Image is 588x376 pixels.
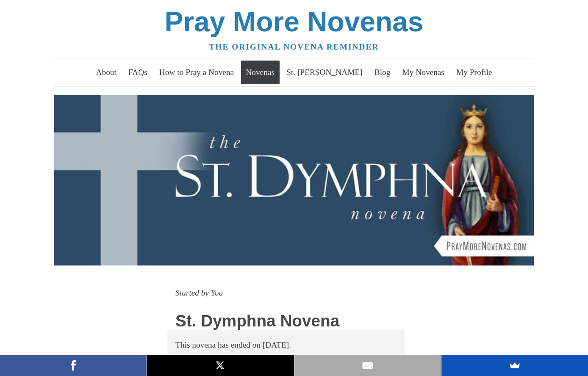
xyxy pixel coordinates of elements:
a: My Profile [451,61,497,84]
a: St. [PERSON_NAME] [281,61,367,84]
a: My Novenas [397,61,449,84]
p: This novena has ended on [DATE]. [175,338,396,352]
a: How to Pray a Novena [154,61,239,84]
a: Email [294,355,441,376]
a: X [147,355,294,376]
a: Blog [369,61,395,84]
a: Pray More Novenas [165,6,424,37]
a: The original novena reminder [209,42,379,51]
a: Novenas [241,61,280,84]
a: FAQs [123,61,152,84]
img: X [214,359,227,372]
a: SumoMe [441,355,588,376]
img: Email [361,359,374,372]
img: St. Dymphna Novena [54,95,533,266]
h1: St. Dymphna Novena [175,312,413,330]
em: Started by You [175,288,223,297]
img: Facebook [67,359,80,372]
a: About [91,61,122,84]
img: SumoMe [508,359,521,372]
